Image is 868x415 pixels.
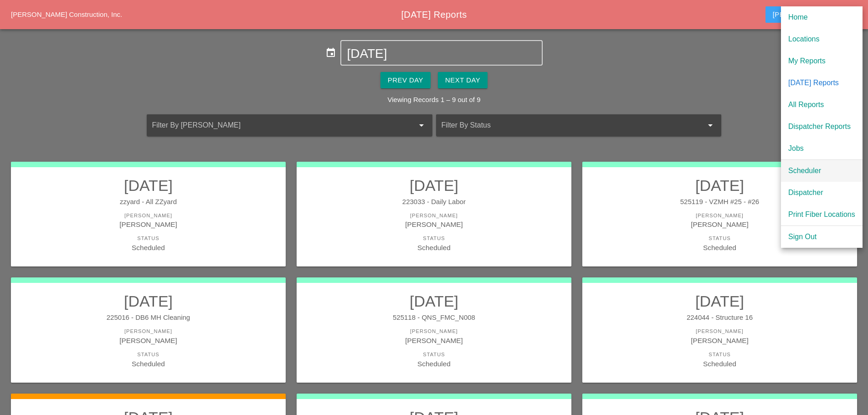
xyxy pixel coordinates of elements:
div: Home [788,12,855,23]
div: [PERSON_NAME] [20,328,277,335]
div: Status [306,351,562,359]
div: [PERSON_NAME] [591,328,848,335]
div: [PERSON_NAME] [591,212,848,220]
div: Sign Out [788,231,855,242]
a: My Reports [781,50,863,72]
div: 223033 - Daily Labor [306,197,562,207]
a: [DATE]224044 - Structure 16[PERSON_NAME][PERSON_NAME]StatusScheduled [591,292,848,369]
h2: [DATE] [306,176,562,195]
div: [PERSON_NAME] [306,212,562,220]
div: [PERSON_NAME] [591,219,848,230]
div: Next Day [445,75,480,86]
div: Scheduled [306,242,562,253]
div: Print Fiber Locations [788,209,855,220]
div: [PERSON_NAME] [20,212,277,220]
i: arrow_drop_down [705,120,716,131]
span: [DATE] Reports [401,10,467,20]
input: Select Date [347,46,536,61]
a: Dispatcher Reports [781,116,863,138]
a: Dispatcher [781,182,863,204]
h2: [DATE] [306,292,562,310]
h2: [DATE] [591,292,848,310]
i: arrow_drop_down [416,120,427,131]
div: [PERSON_NAME] [306,335,562,346]
a: All Reports [781,94,863,116]
div: [PERSON_NAME] [20,335,277,346]
div: Prev Day [388,75,423,86]
div: All Reports [788,99,855,110]
div: Scheduler [788,165,855,176]
a: [DATE]525119 - VZMH #25 - #26[PERSON_NAME][PERSON_NAME]StatusScheduled [591,176,848,253]
a: [DATE]525118 - QNS_FMC_N008[PERSON_NAME][PERSON_NAME]StatusScheduled [306,292,562,369]
h2: [DATE] [20,292,277,310]
div: Dispatcher [788,187,855,198]
a: Jobs [781,138,863,159]
div: Scheduled [20,242,277,253]
div: [PERSON_NAME] [591,335,848,346]
a: [PERSON_NAME] Construction, Inc. [11,10,122,18]
div: Status [20,351,277,359]
div: Dispatcher Reports [788,121,855,132]
div: [DATE] Reports [788,77,855,88]
div: Status [591,235,848,242]
div: zzyard - All ZZyard [20,197,277,207]
div: [PERSON_NAME] [20,219,277,230]
i: event [325,47,336,58]
button: [PERSON_NAME] [765,6,853,23]
h2: [DATE] [20,176,277,195]
div: 525118 - QNS_FMC_N008 [306,313,562,323]
button: Next Day [438,72,488,88]
a: [DATE]zzyard - All ZZyard[PERSON_NAME][PERSON_NAME]StatusScheduled [20,176,277,253]
div: [PERSON_NAME] [306,328,562,335]
div: 225016 - DB6 MH Cleaning [20,313,277,323]
a: Locations [781,28,863,50]
a: Scheduler [781,160,863,182]
div: 525119 - VZMH #25 - #26 [591,197,848,207]
div: Scheduled [591,242,848,253]
div: Scheduled [20,359,277,369]
div: [PERSON_NAME] [306,219,562,230]
a: [DATE] Reports [781,72,863,94]
div: Status [306,235,562,242]
div: Status [20,235,277,242]
div: Status [591,351,848,359]
div: 224044 - Structure 16 [591,313,848,323]
div: Jobs [788,143,855,154]
a: [DATE]225016 - DB6 MH Cleaning[PERSON_NAME][PERSON_NAME]StatusScheduled [20,292,277,369]
div: Scheduled [306,359,562,369]
h2: [DATE] [591,176,848,195]
div: My Reports [788,56,855,67]
a: Print Fiber Locations [781,204,863,225]
a: Home [781,6,863,28]
button: Prev Day [380,72,431,88]
div: Scheduled [591,359,848,369]
div: Locations [788,34,855,45]
a: [DATE]223033 - Daily Labor[PERSON_NAME][PERSON_NAME]StatusScheduled [306,176,562,253]
div: [PERSON_NAME] [773,9,846,20]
